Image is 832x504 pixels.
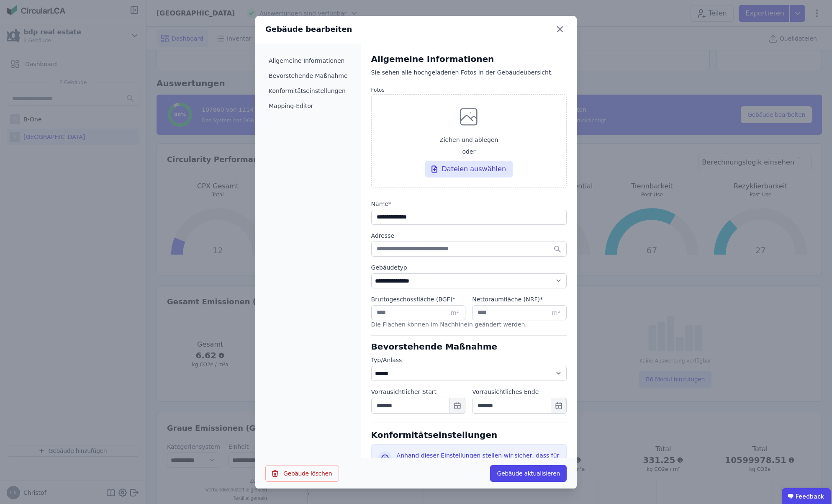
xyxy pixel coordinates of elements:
[472,295,567,303] label: audits.requiredField
[265,53,351,68] li: Allgemeine Informationen
[371,295,466,303] label: audits.requiredField
[371,200,567,208] label: audits.requiredField
[439,136,498,144] span: Ziehen und ablegen
[425,161,513,177] div: Dateien auswählen
[462,147,475,156] span: oder
[552,309,560,317] span: m²
[371,53,567,65] div: Allgemeine Informationen
[371,263,567,272] label: Gebäudetyp
[265,68,351,83] li: Bevorstehende Maßnahme
[265,23,352,35] div: Gebäude bearbeiten
[371,356,567,364] label: Typ/Anlass
[451,309,459,317] span: m²
[371,341,567,352] div: Bevorstehende Maßnahme
[371,68,567,85] div: Sie sehen alle hochgeladenen Fotos in der Gebäudeübersicht.
[265,83,351,98] li: Konformitätseinstellungen
[371,320,567,334] div: Die Flächen können im Nachhinein geändert werden.
[371,87,567,93] label: Fotos
[371,231,567,240] label: Adresse
[397,451,560,493] div: Anhand dieser Einstellungen stellen wir sicher, dass für alle Berechnungen automatisch die richti...
[371,422,567,441] div: Konformitätseinstellungen
[472,388,567,396] label: Vorrausichtliches Ende
[265,98,351,113] li: Mapping-Editor
[371,388,466,396] label: Vorrausichtlicher Start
